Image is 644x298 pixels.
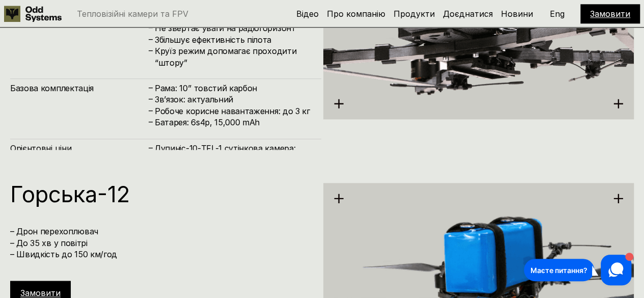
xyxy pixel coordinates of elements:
h4: Зв’язок: актуальний [155,94,311,105]
a: Продукти [394,9,435,19]
h4: – [149,22,153,33]
a: Відео [296,9,319,19]
p: Тепловізійні камери та FPV [77,10,188,18]
h4: – [149,116,153,127]
p: Eng [550,10,565,18]
h4: Круїз режим допомагає проходити “штору” [155,45,311,68]
h4: – Дрон перехоплювач – До 35 хв у повітрі – Швидкість до 150 км/год [10,226,311,260]
h4: – [149,45,153,56]
h4: Лупиніс-10-TFL-1 сутінкова камера: 20,000 грн [155,143,311,166]
a: Доєднатися [443,9,493,19]
h4: Робоче корисне навантаження: до 3 кг [155,105,311,117]
a: Замовити [20,288,61,298]
h4: Не звертає уваги на радіогоризонт [155,22,311,34]
h4: – [149,142,153,153]
h4: – [149,34,153,45]
iframe: HelpCrunch [521,252,634,288]
h4: – [149,93,153,104]
h4: – [149,82,153,93]
h4: – [149,105,153,116]
h4: Орієнтовні ціни [10,143,148,154]
h4: Збільшує ефективність пілота [155,34,311,45]
a: Про компанію [327,9,385,19]
h4: Рама: 10’’ товстий карбон [155,83,311,94]
h4: Базова комплектація [10,83,148,94]
a: Замовити [590,9,630,19]
h1: Горська-12 [10,183,311,205]
h4: Батарея: 6s4p, 15,000 mAh [155,117,311,128]
a: Новини [501,9,533,19]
